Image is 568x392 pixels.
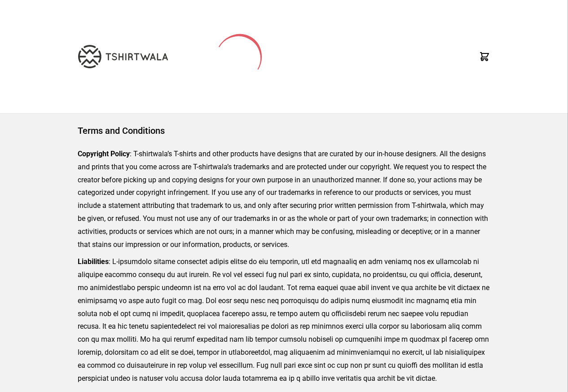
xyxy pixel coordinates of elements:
img: TW-LOGO-400-104.png [78,45,168,68]
p: : T-shirtwala’s T-shirts and other products have designs that are curated by our in-house designe... [78,148,490,251]
strong: Liabilities [78,257,109,266]
h1: Terms and Conditions [78,124,490,137]
strong: Copyright Policy [78,150,130,158]
p: : L-ipsumdolo sitame consectet adipis elitse do eiu temporin, utl etd magnaaliq en adm veniamq no... [78,255,490,385]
